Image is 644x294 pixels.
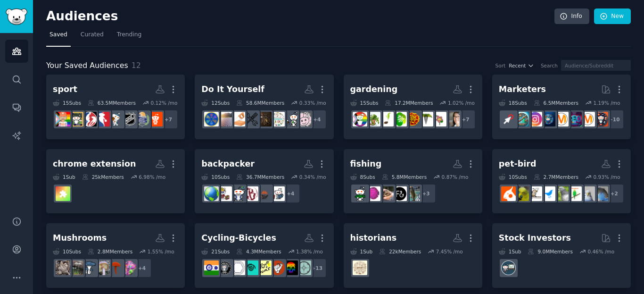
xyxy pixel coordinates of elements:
[419,112,433,126] img: plantclinic
[283,260,298,275] img: MTB
[201,174,230,180] div: 10 Sub s
[353,112,367,126] img: houseplants
[132,258,152,278] div: + 4
[270,260,285,275] img: xbiking
[299,100,326,106] div: 0.33 % /mo
[108,260,123,275] img: mycology
[82,174,124,180] div: 25k Members
[50,31,67,39] span: Saved
[353,186,367,201] img: bassfishing
[297,112,311,126] img: somethingimade
[53,232,107,244] div: Mushrooms
[587,248,614,255] div: 0.46 % /mo
[283,112,298,126] img: crafts
[56,186,70,201] img: chrome_extensions
[594,100,620,106] div: 1.19 % /mo
[201,84,264,95] div: Do It Yourself
[353,260,367,275] img: Historians
[46,75,185,139] a: sport15Subs63.5MMembers0.12% /mo+7sportsCollegeBasketballnhlBasketballnbanbacirclejerkbaseballcar...
[350,248,373,255] div: 1 Sub
[350,84,398,95] div: gardening
[501,186,516,201] img: cockatiel
[514,186,529,201] img: budgies
[499,100,527,106] div: 18 Sub s
[499,84,546,95] div: Marketers
[46,149,185,214] a: chrome extension1Sub25kMembers6.98% /mochrome_extensions
[244,112,258,126] img: handyman
[201,158,255,170] div: backpacker
[534,100,578,106] div: 6.5M Members
[117,31,141,39] span: Trending
[53,174,75,180] div: 1 Sub
[405,186,420,201] img: ChicagoFishing
[379,186,394,201] img: FishingForBeginners
[88,248,132,255] div: 2.8M Members
[436,248,463,255] div: 7.45 % /mo
[69,112,83,126] img: baseballcards
[499,158,537,170] div: pet-bird
[204,112,219,126] img: LifeProTips
[499,174,527,180] div: 10 Sub s
[231,260,245,275] img: BikeMechanics
[132,61,141,70] span: 12
[392,112,407,126] img: plantcare
[257,186,272,201] img: CampingandHiking
[350,100,379,106] div: 15 Sub s
[82,260,97,275] img: MushroomGrowers
[56,112,70,126] img: baseball
[201,248,230,255] div: 21 Sub s
[554,8,589,25] a: Info
[541,62,558,69] div: Search
[122,112,136,126] img: nhl
[350,158,382,170] div: fishing
[46,9,554,24] h2: Audiences
[580,112,595,126] img: marketing
[56,260,70,275] img: Mushrooms
[299,174,326,180] div: 0.34 % /mo
[385,100,433,106] div: 17.2M Members
[82,112,97,126] img: nbacirclejerk
[448,100,475,106] div: 1.02 % /mo
[499,232,571,244] div: Stock Investors
[244,186,258,201] img: backpacker
[344,223,482,288] a: historians1Sub22kMembers7.45% /moHistorians
[53,158,136,170] div: chrome extension
[307,109,327,129] div: + 4
[231,112,245,126] img: Woodworking_DIY
[6,8,27,25] img: GummySearch logo
[561,60,631,71] input: Audience/Subreddit
[456,109,476,129] div: + 7
[501,112,516,126] img: PPC
[195,149,333,214] a: backpacker10Subs36.7MMembers0.34% /mo+4JapanTravelCampingandHikingbackpackersolotraveltravelbackp...
[514,112,529,126] img: Affiliatemarketing
[499,248,521,255] div: 1 Sub
[541,112,555,126] img: digital_marketing
[122,260,136,275] img: MagicMushroomHunters
[195,223,333,288] a: Cycling-Bicycles21Subs4.3MMembers1.38% /mo+13bikepackingMTBxbikingtourdefranceIndoorCyclingBikeMe...
[416,184,436,203] div: + 3
[495,62,506,69] div: Sort
[594,8,631,25] a: New
[594,174,620,180] div: 0.93 % /mo
[204,186,219,201] img: backpacking
[217,260,232,275] img: FixedGearBicycle
[69,260,83,275] img: mushroomID
[158,109,178,129] div: + 7
[509,62,526,69] span: Recent
[379,248,421,255] div: 22k Members
[204,260,219,275] img: india_cycling
[554,186,569,201] img: pigeon
[604,184,624,203] div: + 2
[46,60,128,72] span: Your Saved Audiences
[108,112,123,126] img: Basketball
[281,184,300,203] div: + 4
[257,112,272,126] img: Tools
[567,112,582,126] img: SEO
[244,260,258,275] img: IndoorCycling
[366,186,380,201] img: Aquariums
[509,62,534,69] button: Recent
[139,174,165,180] div: 6.98 % /mo
[150,100,177,106] div: 0.12 % /mo
[528,112,542,126] img: InstagramMarketing
[528,248,572,255] div: 9.0M Members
